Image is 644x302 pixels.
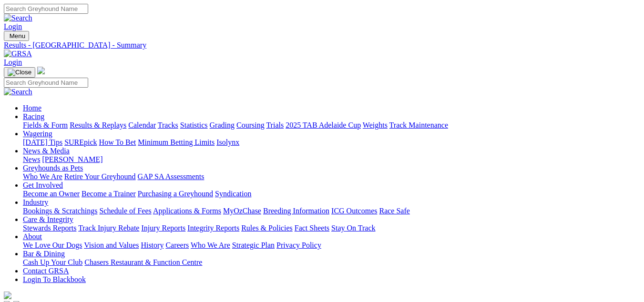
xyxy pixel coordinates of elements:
div: Care & Integrity [23,224,640,232]
div: Industry [23,207,640,215]
a: MyOzChase [223,207,261,215]
a: ICG Outcomes [331,207,377,215]
img: Search [4,14,32,22]
a: Who We Are [191,241,230,249]
a: SUREpick [64,138,97,146]
a: History [141,241,164,249]
a: Chasers Restaurant & Function Centre [84,258,202,266]
a: Weights [363,121,388,129]
a: Track Injury Rebate [78,224,139,232]
a: News [23,155,40,163]
input: Search [4,4,88,14]
a: Syndication [215,190,251,198]
a: Become an Owner [23,190,80,198]
div: Racing [23,121,640,130]
a: Fact Sheets [295,224,329,232]
div: About [23,241,640,250]
a: Greyhounds as Pets [23,164,83,172]
a: Trials [266,121,284,129]
button: Toggle navigation [4,67,35,78]
div: Wagering [23,138,640,147]
a: How To Bet [99,138,136,146]
a: Login To Blackbook [23,275,86,283]
a: Fields & Form [23,121,68,129]
a: Race Safe [379,207,409,215]
a: Track Maintenance [389,121,448,129]
a: Isolynx [216,138,239,146]
a: Injury Reports [141,224,185,232]
a: Strategic Plan [232,241,275,249]
a: Breeding Information [263,207,329,215]
a: About [23,232,42,241]
a: Calendar [128,121,156,129]
img: logo-grsa-white.png [37,67,45,74]
a: Purchasing a Greyhound [138,190,213,198]
a: Become a Trainer [82,190,136,198]
a: Statistics [180,121,208,129]
a: Results - [GEOGRAPHIC_DATA] - Summary [4,41,640,50]
a: [PERSON_NAME] [42,155,102,163]
a: Login [4,22,22,30]
a: Schedule of Fees [99,207,151,215]
a: Tracks [158,121,178,129]
a: Grading [210,121,235,129]
a: Home [23,104,41,112]
a: News & Media [23,147,70,155]
a: Vision and Values [84,241,139,249]
a: Coursing [236,121,265,129]
a: Applications & Forms [153,207,221,215]
a: GAP SA Assessments [138,172,204,181]
div: Bar & Dining [23,258,640,267]
a: Bar & Dining [23,250,65,258]
a: Wagering [23,130,52,138]
a: Who We Are [23,172,62,181]
a: Get Involved [23,181,63,189]
a: Contact GRSA [23,267,69,275]
a: Login [4,58,22,66]
a: Results & Replays [70,121,126,129]
a: Care & Integrity [23,215,73,223]
a: Industry [23,198,48,206]
a: Privacy Policy [276,241,321,249]
a: Rules & Policies [241,224,293,232]
a: Minimum Betting Limits [138,138,215,146]
a: [DATE] Tips [23,138,62,146]
a: Retire Your Greyhound [64,172,136,181]
button: Toggle navigation [4,31,29,41]
input: Search [4,78,88,88]
a: Stay On Track [331,224,375,232]
img: GRSA [4,50,32,58]
div: News & Media [23,155,640,164]
a: Bookings & Scratchings [23,207,97,215]
a: Careers [165,241,189,249]
img: Search [4,88,32,96]
div: Get Involved [23,190,640,198]
img: Close [8,69,31,76]
a: Racing [23,112,44,121]
a: We Love Our Dogs [23,241,82,249]
a: 2025 TAB Adelaide Cup [286,121,361,129]
a: Stewards Reports [23,224,76,232]
div: Greyhounds as Pets [23,172,640,181]
span: Menu [10,32,25,40]
a: Cash Up Your Club [23,258,82,266]
a: Integrity Reports [187,224,239,232]
img: logo-grsa-white.png [4,292,11,299]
